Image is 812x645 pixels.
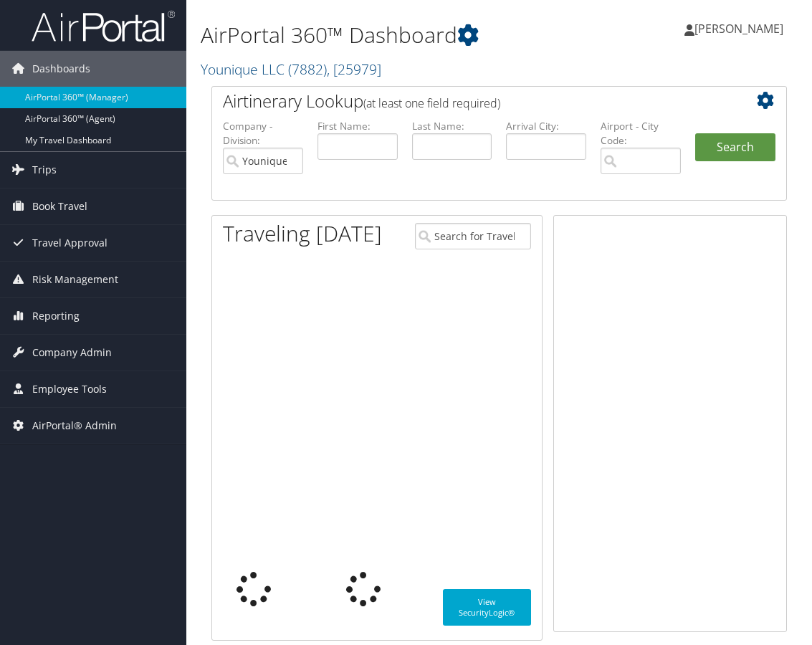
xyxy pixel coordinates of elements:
label: Arrival City: [506,119,586,133]
span: (at least one field required) [363,95,500,111]
span: AirPortal® Admin [32,408,117,444]
h2: Airtinerary Lookup [223,89,727,113]
button: Search [695,133,775,162]
a: Younique LLC [201,59,381,79]
span: Reporting [32,298,80,334]
label: Last Name: [412,119,492,133]
input: Search for Traveler [415,223,531,249]
span: Book Travel [32,188,87,224]
span: ( 7882 ) [288,59,327,79]
span: Trips [32,152,57,188]
span: [PERSON_NAME] [694,21,783,37]
h1: AirPortal 360™ Dashboard [201,20,598,50]
a: View SecurityLogic® [443,589,531,626]
span: Travel Approval [32,225,108,261]
h1: Traveling [DATE] [223,219,382,249]
img: airportal-logo.png [32,9,175,43]
span: , [ 25979 ] [327,59,381,79]
span: Employee Tools [32,371,107,407]
span: Company Admin [32,335,112,371]
label: Company - Division: [223,119,303,148]
a: [PERSON_NAME] [684,7,798,50]
label: Airport - City Code: [601,119,681,148]
span: Dashboards [32,51,90,87]
span: Risk Management [32,262,118,297]
label: First Name: [317,119,398,133]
